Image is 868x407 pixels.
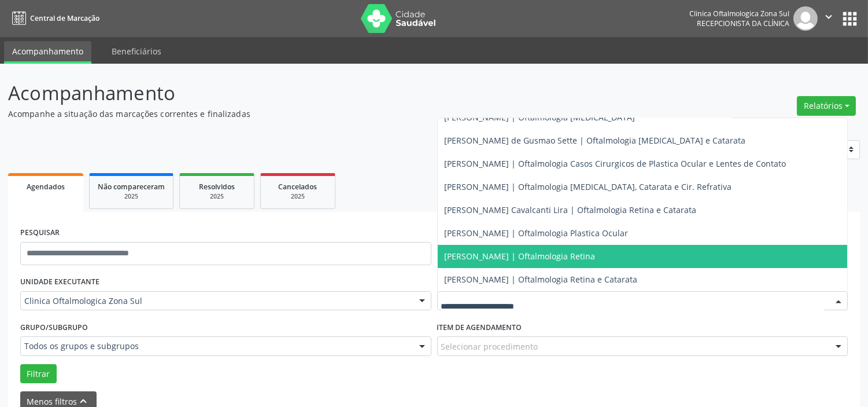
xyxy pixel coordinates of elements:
label: Item de agendamento [437,318,522,336]
span: [PERSON_NAME] | Oftalmologia Casos Cirurgicos de Plastica Ocular e Lentes de Contato [445,158,786,169]
button: Filtrar [20,364,57,384]
a: Acompanhamento [4,41,91,64]
div: Clinica Oftalmologica Zona Sul [689,9,789,19]
div: 2025 [269,192,327,201]
p: Acompanhamento [8,79,604,108]
span: Clinica Oftalmologica Zona Sul [24,295,408,307]
img: img [793,6,818,31]
span: Todos os grupos e subgrupos [24,340,408,352]
label: Grupo/Subgrupo [20,318,88,336]
span: [PERSON_NAME] de Gusmao Sette | Oftalmologia [MEDICAL_DATA] e Catarata [445,135,746,146]
label: UNIDADE EXECUTANTE [20,273,99,291]
a: Central de Marcação [8,9,99,28]
span: [PERSON_NAME] | Oftalmologia Retina e Catarata [445,274,638,285]
span: [PERSON_NAME] Cavalcanti Lira | Oftalmologia Retina e Catarata [445,204,697,215]
span: Não compareceram [98,182,165,192]
span: Agendados [27,182,65,192]
span: Central de Marcação [30,13,99,23]
a: Beneficiários [104,41,169,61]
button: apps [840,9,860,29]
button: Relatórios [797,96,856,116]
span: [PERSON_NAME] | Oftalmologia [MEDICAL_DATA], Catarata e Cir. Refrativa [445,181,732,192]
span: Cancelados [279,182,317,192]
span: Resolvidos [199,182,235,192]
span: [PERSON_NAME] | Oftalmologia Retina [445,251,596,262]
span: [PERSON_NAME] | Oftalmologia Plastica Ocular [445,228,629,239]
button:  [818,6,840,31]
div: 2025 [98,192,165,201]
i:  [822,10,835,23]
p: Acompanhe a situação das marcações correntes e finalizadas [8,108,604,120]
span: Recepcionista da clínica [697,19,789,28]
label: PESQUISAR [20,224,60,242]
div: 2025 [188,192,246,201]
span: Selecionar procedimento [441,340,538,353]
